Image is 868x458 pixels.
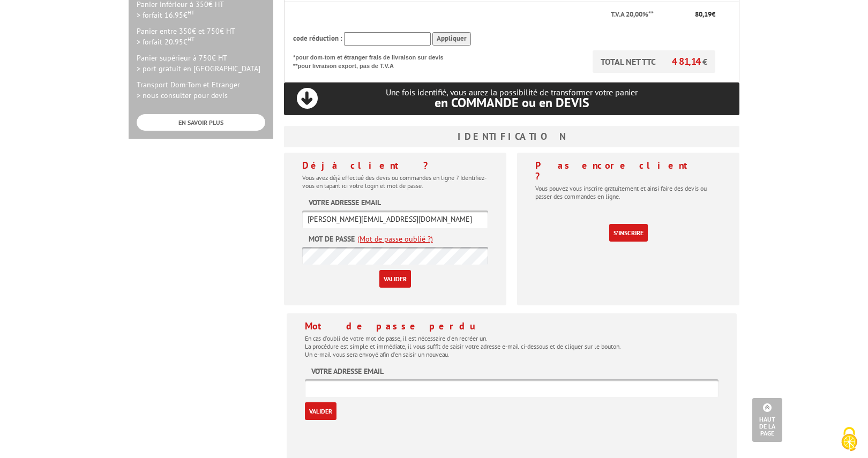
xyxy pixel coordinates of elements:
[379,270,411,288] input: Valider
[137,114,265,131] a: EN SAVOIR PLUS
[293,34,342,43] span: code réduction :
[535,160,721,182] h4: Pas encore client ?
[137,37,194,47] span: > forfait 20.95€
[137,79,265,101] p: Transport Dom-Tom et Etranger
[309,234,355,244] label: Mot de passe
[293,50,454,70] p: *pour dom-tom et étranger frais de livraison sur devis **pour livraison export, pas de T.V.A
[357,234,433,244] a: (Mot de passe oublié ?)
[293,10,654,20] p: T.V.A 20,00%**
[752,398,782,442] a: Haut de la page
[137,52,265,74] p: Panier supérieur à 750€ HT
[305,321,719,332] h4: Mot de passe perdu
[188,9,194,16] sup: HT
[137,26,265,47] p: Panier entre 350€ et 750€ HT
[188,35,194,43] sup: HT
[305,334,719,358] p: En cas d'oubli de votre mot de passe, il est nécessaire d'en recréer un. La procédure est simple ...
[284,126,739,147] h3: Identification
[432,32,471,46] input: Appliquer
[137,91,228,100] span: > nous consulter pour devis
[309,197,381,208] label: Votre adresse email
[302,174,488,190] p: Vous avez déjà effectué des devis ou commandes en ligne ? Identifiez-vous en tapant ici votre log...
[663,10,715,20] p: €
[137,10,194,20] span: > forfait 16.95€
[311,366,384,377] label: Votre adresse email
[836,426,863,453] img: Cookies (fenêtre modale)
[305,402,336,420] input: Valider
[137,64,260,73] span: > port gratuit en [GEOGRAPHIC_DATA]
[830,422,868,458] button: Cookies (fenêtre modale)
[593,50,715,73] p: TOTAL NET TTC €
[535,184,721,200] p: Vous pouvez vous inscrire gratuitement et ainsi faire des devis ou passer des commandes en ligne.
[695,10,712,19] span: 80,19
[435,94,589,111] span: en COMMANDE ou en DEVIS
[672,55,702,67] span: 481,14
[302,160,488,171] h4: Déjà client ?
[284,87,739,109] p: Une fois identifié, vous aurez la possibilité de transformer votre panier
[609,224,648,242] a: S'inscrire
